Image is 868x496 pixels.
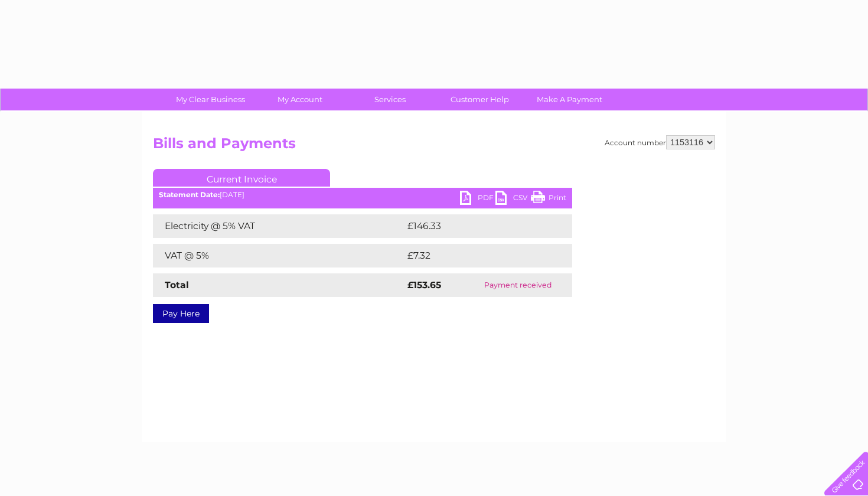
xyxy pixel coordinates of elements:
[162,89,259,110] a: My Clear Business
[407,279,441,291] strong: £153.65
[153,214,404,238] td: Electricity @ 5% VAT
[153,304,209,323] a: Pay Here
[159,190,220,199] b: Statement Date:
[153,169,330,187] a: Current Invoice
[153,191,572,199] div: [DATE]
[521,89,618,110] a: Make A Payment
[404,244,544,267] td: £7.32
[404,214,550,238] td: £146.33
[464,273,572,297] td: Payment received
[495,191,531,208] a: CSV
[165,279,189,291] strong: Total
[252,89,349,110] a: My Account
[460,191,495,208] a: PDF
[153,244,404,267] td: VAT @ 5%
[431,89,528,110] a: Customer Help
[605,135,715,149] div: Account number
[531,191,566,208] a: Print
[153,135,715,158] h2: Bills and Payments
[341,89,439,110] a: Services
